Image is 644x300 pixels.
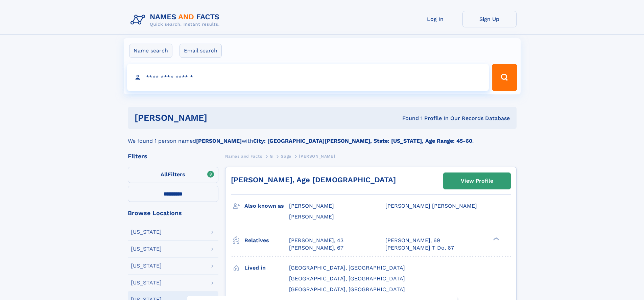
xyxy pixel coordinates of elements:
[128,210,218,216] div: Browse Locations
[135,114,305,122] h1: [PERSON_NAME]
[128,153,218,159] div: Filters
[492,64,517,91] button: Search Button
[131,246,162,252] div: [US_STATE]
[281,154,291,159] span: Gage
[244,200,289,212] h3: Also known as
[385,203,477,209] span: [PERSON_NAME] [PERSON_NAME]
[385,244,454,252] a: [PERSON_NAME] T Do, 67
[129,44,172,58] label: Name search
[289,264,405,271] span: [GEOGRAPHIC_DATA], [GEOGRAPHIC_DATA]
[289,286,405,293] span: [GEOGRAPHIC_DATA], [GEOGRAPHIC_DATA]
[128,11,225,29] img: Logo Names and Facts
[270,152,273,160] a: G
[289,203,334,209] span: [PERSON_NAME]
[289,244,343,252] a: [PERSON_NAME], 67
[180,44,222,58] label: Email search
[289,213,334,220] span: [PERSON_NAME]
[196,138,242,144] b: [PERSON_NAME]
[244,235,289,246] h3: Relatives
[289,275,405,282] span: [GEOGRAPHIC_DATA], [GEOGRAPHIC_DATA]
[270,154,273,159] span: G
[461,173,493,189] div: View Profile
[128,129,517,145] div: We found 1 person named with .
[131,280,162,285] div: [US_STATE]
[299,154,335,159] span: [PERSON_NAME]
[131,229,162,235] div: [US_STATE]
[128,167,218,183] label: Filters
[253,138,472,144] b: City: [GEOGRAPHIC_DATA][PERSON_NAME], State: [US_STATE], Age Range: 45-60
[305,115,510,122] div: Found 1 Profile In Our Records Database
[408,11,462,27] a: Log In
[127,64,489,91] input: search input
[161,171,168,178] span: All
[131,263,162,269] div: [US_STATE]
[492,236,500,241] div: ❯
[225,152,262,160] a: Names and Facts
[244,262,289,274] h3: Lived in
[385,237,440,244] a: [PERSON_NAME], 69
[289,237,343,244] a: [PERSON_NAME], 43
[462,11,517,27] a: Sign Up
[444,173,510,189] a: View Profile
[281,152,291,160] a: Gage
[231,176,396,184] a: [PERSON_NAME], Age [DEMOGRAPHIC_DATA]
